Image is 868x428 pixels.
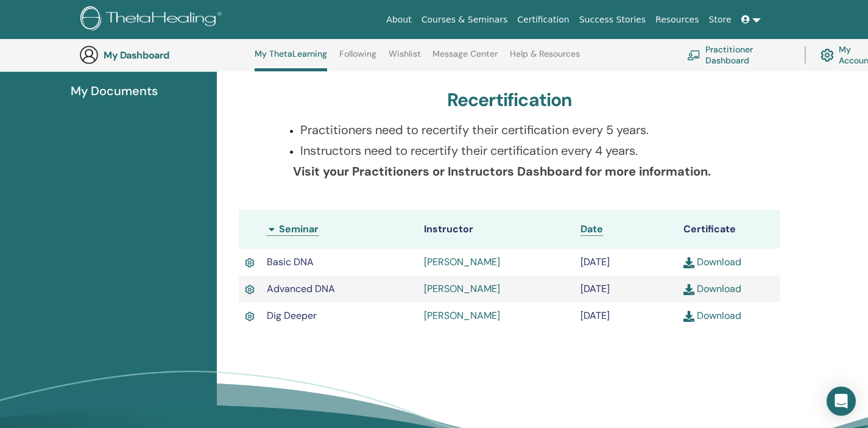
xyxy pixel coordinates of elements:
b: Visit your Practitioners or Instructors Dashboard for more information. [293,163,711,179]
td: [DATE] [574,249,677,276]
td: [DATE] [574,302,677,329]
a: Download [683,282,741,295]
img: Active Certificate [245,310,255,323]
p: Instructors need to recertify their certification every 4 years. [300,141,734,160]
img: download.svg [683,311,694,322]
div: Open Intercom Messenger [827,387,856,416]
h3: My Dashboard [104,49,225,61]
img: Active Certificate [245,283,255,296]
th: Instructor [418,210,575,249]
img: Active Certificate [245,256,255,269]
span: Dig Deeper [267,309,317,322]
a: [PERSON_NAME] [424,255,500,268]
a: Download [683,255,741,268]
a: Store [704,9,736,31]
a: My ThetaLearning [255,49,327,71]
img: download.svg [683,284,694,295]
img: logo.png [80,6,226,34]
img: cog.svg [820,46,834,65]
a: About [381,9,416,31]
a: Courses & Seminars [417,9,513,31]
a: Following [339,49,376,68]
img: generic-user-icon.jpg [79,45,99,65]
span: Basic DNA [267,255,314,268]
th: Certificate [677,210,780,249]
a: [PERSON_NAME] [424,309,500,322]
a: Practitioner Dashboard [687,41,790,68]
span: Date [580,223,603,235]
img: download.svg [683,257,694,268]
a: Date [580,223,603,236]
span: Advanced DNA [267,282,335,295]
a: Success Stories [574,9,651,31]
a: Certification [512,9,574,31]
a: [PERSON_NAME] [424,282,500,295]
p: Practitioners need to recertify their certification every 5 years. [300,121,734,139]
a: Help & Resources [510,49,580,68]
a: Wishlist [389,49,421,68]
h3: Recertification [447,89,573,111]
span: My Documents [71,82,158,100]
a: Resources [651,9,704,31]
img: chalkboard-teacher.svg [687,50,700,60]
a: Message Center [432,49,498,68]
td: [DATE] [574,276,677,302]
a: Download [683,309,741,322]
